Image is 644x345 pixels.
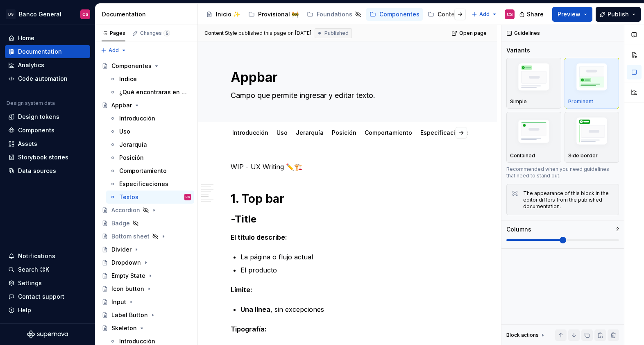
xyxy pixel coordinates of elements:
[552,7,592,22] button: Preview
[438,10,460,18] div: Content
[216,10,240,18] div: Inicio ✨
[5,263,90,276] button: Search ⌘K
[568,61,616,96] img: placeholder
[119,180,168,188] div: Especificaciones
[231,286,252,294] strong: Límite:
[111,298,126,306] div: Input
[18,153,68,161] div: Storybook stories
[5,32,90,45] a: Home
[596,7,641,22] button: Publish
[111,206,140,214] div: Accordion
[565,58,619,109] button: placeholderProminent
[109,47,119,54] span: Add
[510,61,558,96] img: placeholder
[98,204,194,217] a: Accordion
[5,110,90,123] a: Design tokens
[98,256,194,269] a: Dropdown
[18,113,59,121] div: Design tokens
[420,129,469,136] a: Especificaciones
[106,191,194,204] a: TextosCS
[106,73,194,86] a: Indice
[506,58,561,109] button: placeholderSimple
[111,62,152,70] div: Componentes
[317,10,352,18] div: Foundations
[18,252,55,260] div: Notifications
[119,88,187,96] div: ¿Qué encontraras en cada sección?
[18,61,44,69] div: Analytics
[98,309,194,322] a: Label Button
[111,311,148,319] div: Label Button
[449,27,490,39] a: Open page
[98,282,194,295] a: Icon button
[98,217,194,230] a: Badge
[608,10,629,18] span: Publish
[229,89,463,102] textarea: Campo que permite ingresar y editar texto.
[111,285,144,293] div: Icon button
[469,9,500,20] button: Add
[18,279,42,287] div: Settings
[18,48,62,56] div: Documentation
[5,124,90,137] a: Components
[5,277,90,290] a: Settings
[479,11,490,18] span: Add
[119,114,155,123] div: Introducción
[203,6,467,23] div: Page tree
[506,329,546,341] div: Block actions
[240,252,464,262] p: La página o flujo actual
[106,125,194,138] a: Uso
[5,137,90,150] a: Assets
[106,112,194,125] a: Introducción
[558,10,581,18] span: Preview
[424,8,464,21] a: Content
[231,233,287,241] strong: El título describe:
[417,124,473,141] div: Especificaciones
[27,330,68,338] svg: Supernova Logo
[18,75,68,83] div: Code automation
[2,5,93,23] button: DSBanco GeneralCS
[111,259,141,267] div: Dropdown
[98,243,194,256] a: Divider
[140,30,170,36] div: Changes
[5,151,90,164] a: Storybook stories
[5,59,90,72] a: Analytics
[106,164,194,177] a: Comportamiento
[18,293,64,301] div: Contact support
[119,75,137,83] div: Indice
[231,213,464,226] h2: -Title
[506,166,619,179] div: Recommended when you need guidelines that need to stand out.
[19,10,61,18] div: Banco General
[565,112,619,163] button: placeholderSide border
[106,86,194,99] a: ¿Qué encontraras en cada sección?
[240,305,270,313] strong: Una línea
[18,167,56,175] div: Data sources
[98,59,194,73] a: Componentes
[231,162,464,172] p: WIP - UX Writing ✏️🏗️
[506,112,561,163] button: placeholderContained
[329,124,360,141] div: Posición
[510,116,558,148] img: placeholder
[258,10,299,18] div: Provisional 🚧
[293,124,327,141] div: Jerarquía
[379,10,420,18] div: Componentes
[18,306,31,314] div: Help
[18,126,54,134] div: Components
[361,124,415,141] div: Comportamiento
[324,30,349,36] span: Published
[119,141,147,149] div: Jerarquía
[18,140,37,148] div: Assets
[106,151,194,164] a: Posición
[229,124,272,141] div: Introducción
[515,7,549,22] button: Share
[506,46,530,54] div: Variants
[231,325,267,333] strong: Tipografía:
[5,72,90,85] a: Code automation
[5,164,90,177] a: Data sources
[506,332,539,338] div: Block actions
[459,30,487,36] span: Open page
[232,129,268,136] a: Introducción
[240,265,464,275] p: El producto
[98,295,194,309] a: Input
[568,115,616,150] img: placeholder
[273,124,291,141] div: Uso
